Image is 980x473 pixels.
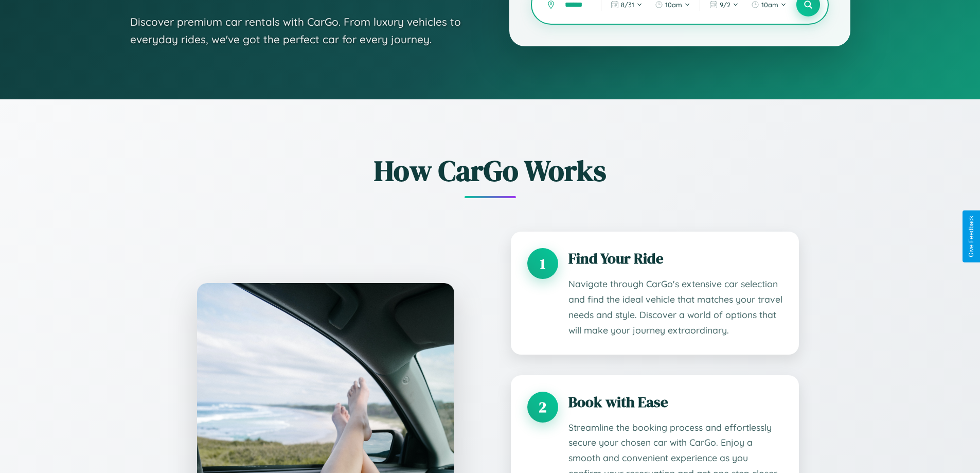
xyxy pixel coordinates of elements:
[568,392,782,412] h3: Book with Ease
[527,392,558,423] div: 2
[568,276,782,338] p: Navigate through CarGo's extensive car selection and find the ideal vehicle that matches your tra...
[665,1,682,9] span: 10am
[568,248,782,269] h3: Find Your Ride
[621,1,634,9] span: 8 / 31
[527,248,558,279] div: 1
[968,216,975,257] div: Give Feedback
[761,1,778,9] span: 10am
[182,151,799,190] h2: How CarGo Works
[720,1,730,9] span: 9 / 2
[130,13,469,48] p: Discover premium car rentals with CarGo. From luxury vehicles to everyday rides, we've got the pe...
